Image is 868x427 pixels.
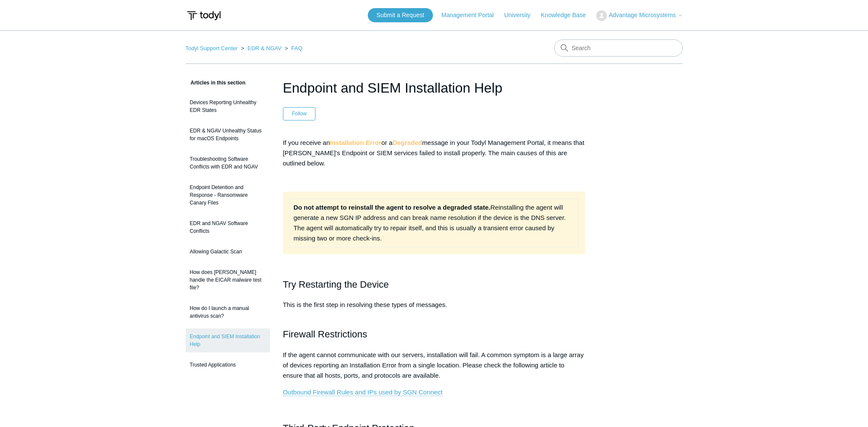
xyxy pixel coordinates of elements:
a: Knowledge Base [541,11,595,20]
a: Trusted Applications [186,357,270,373]
strong: Degraded [393,139,422,146]
td: Reinstalling the agent will generate a new SGN IP address and can break name resolution if the de... [290,198,578,247]
button: Follow Article [283,107,316,120]
a: Submit a Request [368,8,432,22]
a: Allowing Galactic Scan [186,244,270,260]
li: EDR & NGAV [239,45,283,51]
a: Endpoint and SIEM Installation Help [186,328,270,352]
a: FAQ [291,45,303,51]
a: University [504,11,539,20]
span: Articles in this section [186,80,246,86]
a: EDR and NGAV Software Conflicts [186,215,270,239]
p: If you receive an or a message in your Todyl Management Portal, it means that [PERSON_NAME]'s End... [283,138,586,168]
input: Search [554,39,683,57]
button: Advantage Microsystems [596,10,682,21]
img: Todyl Support Center Help Center home page [186,8,222,24]
a: EDR & NGAV [247,45,281,51]
h1: Endpoint and SIEM Installation Help [283,78,586,98]
a: How do I launch a manual antivirus scan? [186,300,270,324]
a: EDR & NGAV Unhealthy Status for macOS Endpoints [186,123,270,147]
li: FAQ [283,45,302,51]
a: Endpoint Detention and Response - Ransomware Canary Files [186,179,270,211]
li: Todyl Support Center [186,45,240,51]
a: Devices Reporting Unhealthy EDR States [186,94,270,118]
h2: Try Restarting the Device [283,277,586,292]
a: Troubleshooting Software Conflicts with EDR and NGAV [186,151,270,175]
h2: Firewall Restrictions [283,327,586,342]
strong: Installation Error [330,139,381,146]
a: Todyl Support Center [186,45,238,51]
span: Advantage Microsystems [609,12,676,18]
p: If the agent cannot communicate with our servers, installation will fail. A common symptom is a l... [283,350,586,381]
p: This is the first step in resolving these types of messages. [283,300,586,320]
a: How does [PERSON_NAME] handle the EICAR malware test file? [186,264,270,296]
strong: Do not attempt to reinstall the agent to resolve a degraded state. [294,204,490,211]
a: Outbound Firewall Rules and IPs used by SGN Connect [283,388,443,396]
a: Management Portal [442,11,502,20]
